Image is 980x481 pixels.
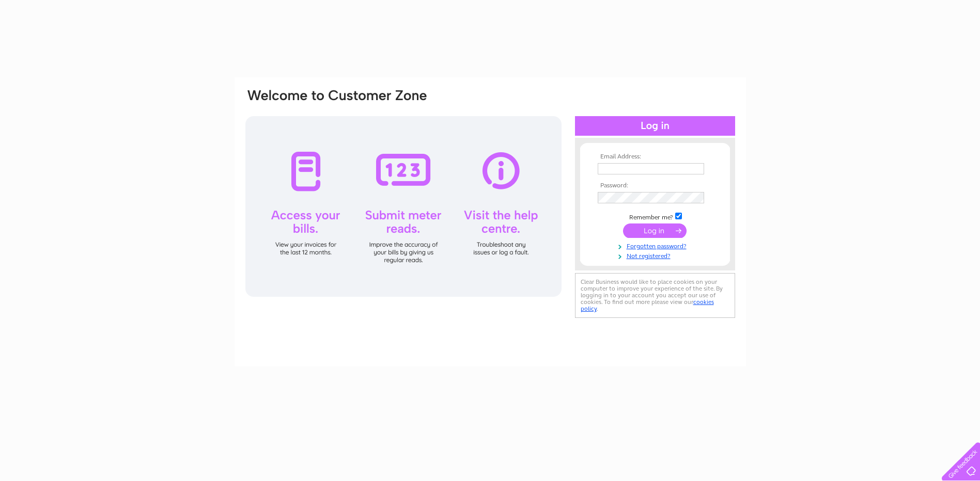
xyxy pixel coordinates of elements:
[598,250,715,260] a: Not registered?
[595,211,715,221] td: Remember me?
[623,223,687,238] input: Submit
[598,241,715,250] a: Forgotten password?
[575,273,735,318] div: Clear Business would like to place cookies on your computer to improve your experience of the sit...
[595,182,715,189] th: Password:
[595,153,715,161] th: Email Address:
[581,298,714,312] a: cookies policy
